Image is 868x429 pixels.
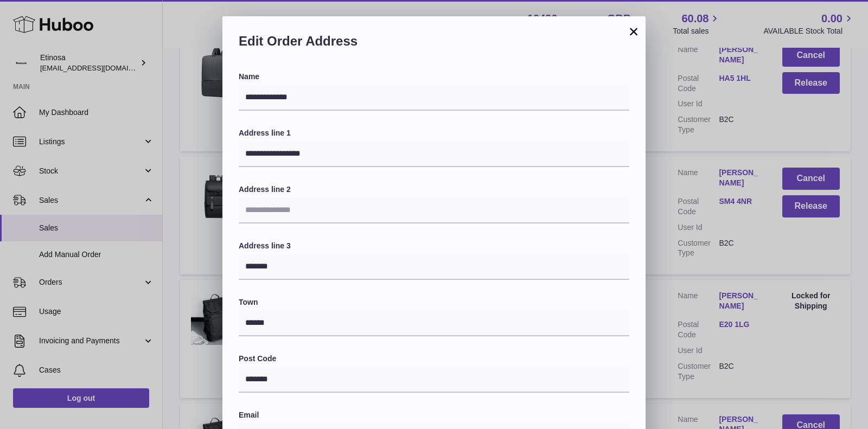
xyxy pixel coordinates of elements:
label: Name [239,72,629,82]
label: Address line 2 [239,184,629,195]
label: Address line 1 [239,128,629,138]
label: Post Code [239,354,629,364]
label: Email [239,410,629,420]
label: Town [239,297,629,308]
label: Address line 3 [239,241,629,251]
button: × [627,25,640,38]
h2: Edit Order Address [239,33,629,55]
